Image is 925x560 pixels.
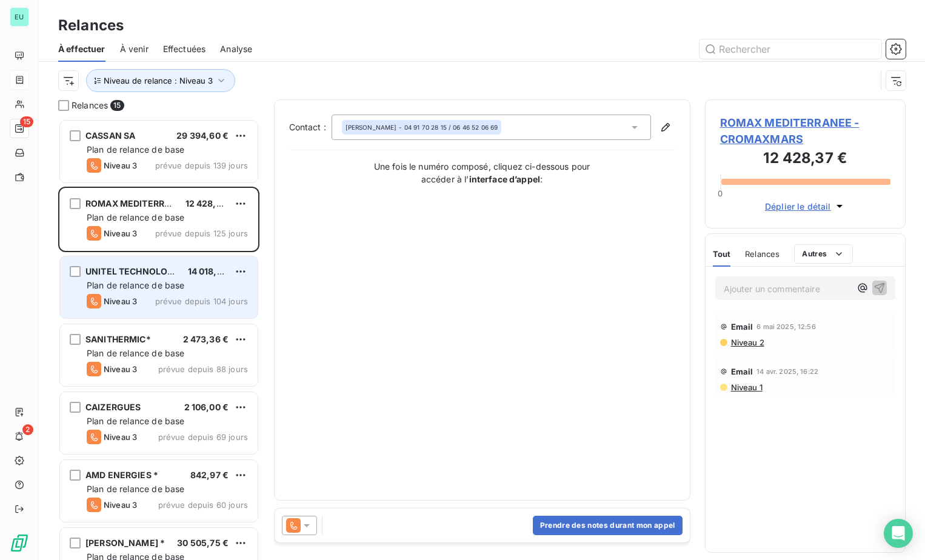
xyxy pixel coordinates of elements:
[346,123,397,132] span: [PERSON_NAME]
[700,39,881,59] input: Rechercher
[761,199,849,213] button: Déplier le détail
[718,188,723,198] span: 0
[361,160,603,185] p: Une fois le numéro composé, cliquez ci-dessous pour accéder à l’ :
[10,7,29,27] div: EU
[730,338,764,347] span: Niveau 2
[176,130,229,141] span: 29 394,60 €
[87,144,184,155] span: Plan de relance de base
[731,322,753,332] span: Email
[533,516,683,535] button: Prendre des notes durant mon appel
[765,200,831,213] span: Déplier le détail
[104,432,137,442] span: Niveau 3
[104,296,137,306] span: Niveau 3
[120,43,149,55] span: À venir
[87,348,184,358] span: Plan de relance de base
[346,123,498,132] div: - 04 91 70 28 15 / 06 46 52 06 69
[85,130,135,141] span: CASSAN SA
[289,121,332,133] label: Contact :
[745,249,780,259] span: Relances
[87,280,184,290] span: Plan de relance de base
[220,43,252,55] span: Analyse
[72,99,108,112] span: Relances
[104,500,137,510] span: Niveau 3
[87,484,184,494] span: Plan de relance de base
[158,500,248,510] span: prévue depuis 60 jours
[163,43,206,55] span: Effectuées
[884,519,913,548] div: Open Intercom Messenger
[58,43,105,55] span: À effectuer
[104,161,137,170] span: Niveau 3
[756,368,818,375] span: 14 avr. 2025, 16:22
[155,296,248,306] span: prévue depuis 104 jours
[183,334,229,344] span: 2 473,36 €
[188,266,236,276] span: 14 018,99 €
[158,432,248,442] span: prévue depuis 69 jours
[58,15,124,36] h3: Relances
[720,147,891,172] h3: 12 428,37 €
[87,212,184,222] span: Plan de relance de base
[177,538,229,548] span: 30 505,75 €
[155,161,248,170] span: prévue depuis 139 jours
[85,538,165,548] span: [PERSON_NAME] *
[730,382,763,392] span: Niveau 1
[104,76,213,85] span: Niveau de relance : Niveau 3
[185,198,235,208] span: 12 428,37 €
[104,364,137,374] span: Niveau 3
[184,402,229,412] span: 2 106,00 €
[104,228,137,238] span: Niveau 3
[158,364,248,374] span: prévue depuis 88 jours
[22,424,33,435] span: 2
[85,470,158,480] span: AMD ENERGIES *
[469,174,541,184] strong: interface d’appel
[85,402,141,412] span: CAIZERGUES
[86,69,235,92] button: Niveau de relance : Niveau 3
[190,470,229,480] span: 842,97 €
[87,416,184,426] span: Plan de relance de base
[110,100,124,111] span: 15
[85,198,189,208] span: ROMAX MEDITERRANEE
[10,533,29,553] img: Logo LeanPay
[713,249,731,259] span: Tout
[756,323,816,330] span: 6 mai 2025, 12:56
[720,115,891,147] span: ROMAX MEDITERRANEE - CROMAXMARS
[155,228,248,238] span: prévue depuis 125 jours
[20,116,33,127] span: 15
[58,119,259,560] div: grid
[85,266,195,276] span: UNITEL TECHNOLOGIES *
[85,334,151,344] span: SANITHERMIC*
[794,244,853,264] button: Autres
[731,367,753,376] span: Email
